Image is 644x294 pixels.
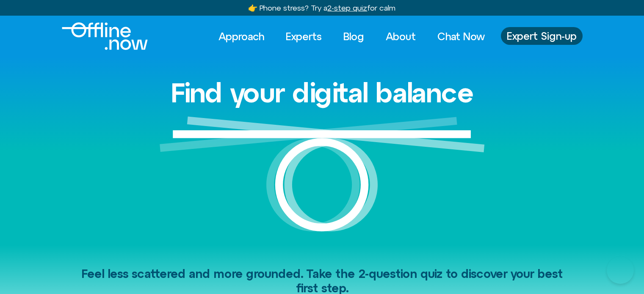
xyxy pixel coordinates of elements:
a: About [378,27,423,46]
a: Approach [211,27,272,46]
iframe: Botpress [607,257,634,284]
span: Expert Sign-up [507,30,577,41]
img: offline.now [62,22,148,50]
u: 2-step quiz [327,3,367,12]
a: 👉 Phone stress? Try a2-step quizfor calm [248,3,395,12]
a: Blog [336,27,372,46]
h1: Find your digital balance [171,78,474,107]
nav: Menu [211,27,492,46]
a: Expert Sign-up [501,27,583,45]
div: Logo [62,22,133,50]
a: Chat Now [430,27,492,46]
a: Experts [278,27,329,46]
